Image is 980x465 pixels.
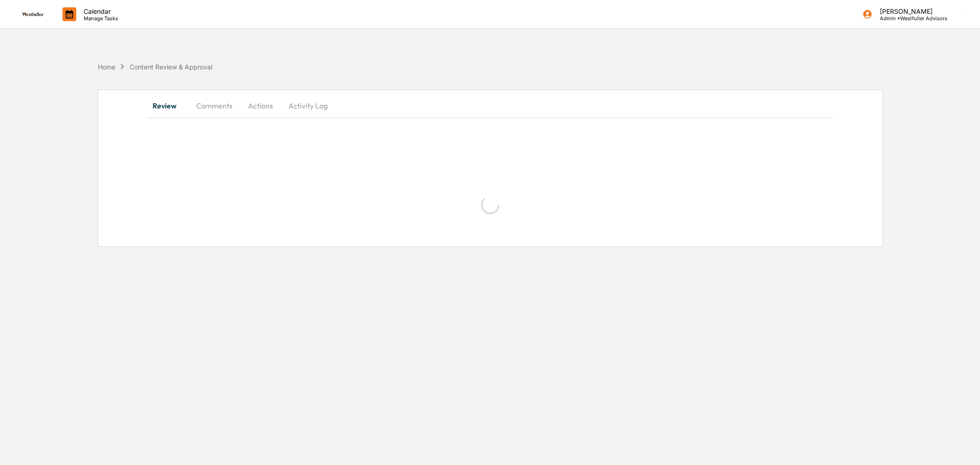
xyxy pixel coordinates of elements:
button: Review [147,95,189,117]
button: Actions [240,95,281,117]
div: Content Review & Approval [130,63,212,71]
p: Admin • Westfuller Advisors [872,15,947,22]
img: logo [22,12,44,16]
button: Comments [189,95,240,117]
p: [PERSON_NAME] [872,7,947,15]
button: Activity Log [281,95,335,117]
div: secondary tabs example [147,95,833,117]
div: Home [98,63,115,71]
p: Calendar [76,7,123,15]
p: Manage Tasks [76,15,123,22]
